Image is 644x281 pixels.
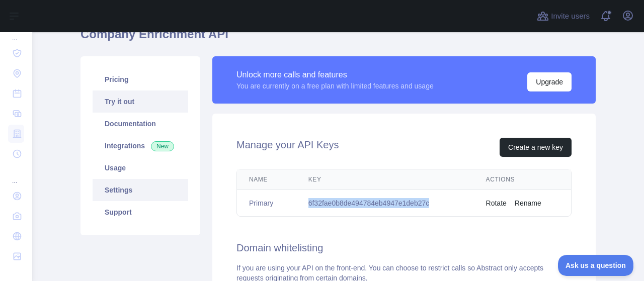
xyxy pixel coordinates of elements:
[236,138,339,157] h2: Manage your API Keys
[236,81,434,91] div: You are currently on a free plan with limited features and usage
[551,11,590,22] span: Invite users
[93,113,188,135] a: Documentation
[8,165,24,185] div: ...
[535,8,592,24] button: Invite users
[80,26,596,50] h1: Company Enrichment API
[296,190,474,217] td: 6f32fae0b8de494784eb4947e1deb27c
[8,22,24,42] div: ...
[527,72,572,91] button: Upgrade
[93,157,188,179] a: Usage
[237,190,296,217] td: Primary
[486,198,507,208] button: Rotate
[93,201,188,223] a: Support
[93,90,188,113] a: Try it out
[151,141,174,151] span: New
[237,169,296,190] th: Name
[296,169,474,190] th: Key
[93,68,188,90] a: Pricing
[236,241,572,255] h2: Domain whitelisting
[474,169,571,190] th: Actions
[93,179,188,201] a: Settings
[500,138,572,157] button: Create a new key
[93,135,188,157] a: Integrations New
[236,69,434,81] div: Unlock more calls and features
[558,255,634,276] iframe: Toggle Customer Support
[515,198,541,208] button: Rename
